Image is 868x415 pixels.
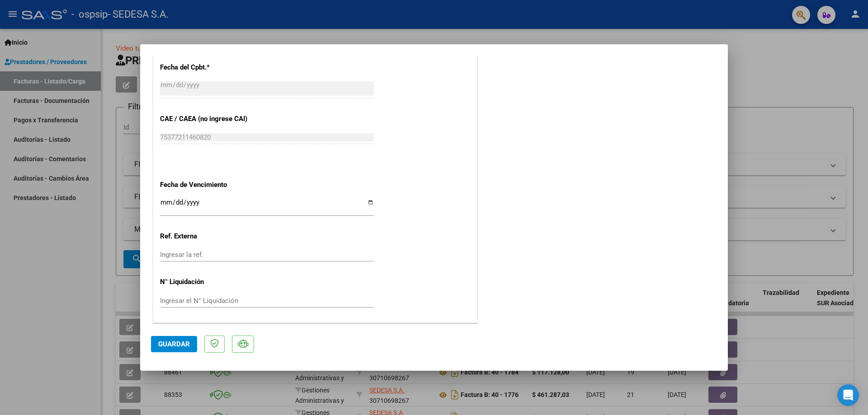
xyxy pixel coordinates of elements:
p: Fecha de Vencimiento [160,180,253,190]
p: N° Liquidación [160,277,253,287]
button: Guardar [151,336,197,352]
span: Guardar [158,340,190,348]
p: CAE / CAEA (no ingrese CAI) [160,114,253,124]
p: Fecha del Cpbt. [160,62,253,73]
p: Ref. Externa [160,231,253,242]
div: Open Intercom Messenger [837,384,859,406]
